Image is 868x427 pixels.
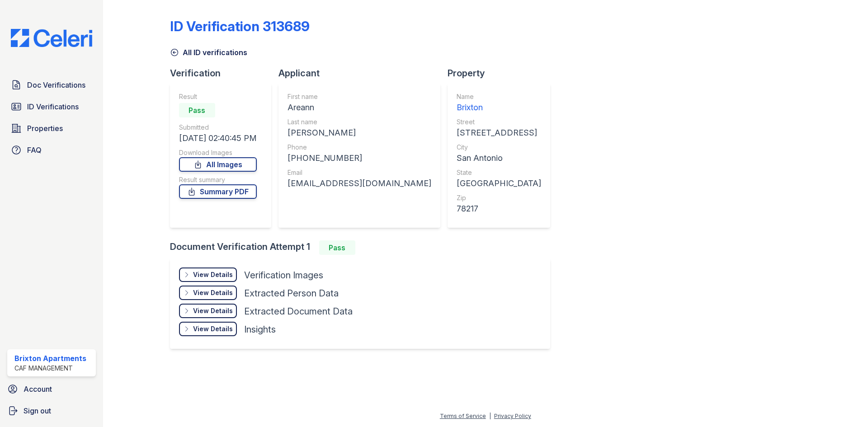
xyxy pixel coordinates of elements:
div: Verification [170,67,278,80]
a: Terms of Service [440,413,486,419]
div: View Details [193,270,233,279]
div: [EMAIL_ADDRESS][DOMAIN_NAME] [288,177,431,190]
div: Areann [288,101,431,114]
a: Summary PDF [179,184,257,199]
span: Doc Verifications [27,80,85,90]
div: Download Images [179,148,257,157]
a: Account [4,380,99,398]
div: Document Verification Attempt 1 [170,240,557,255]
a: Privacy Policy [494,413,531,419]
div: ID Verification 313689 [170,18,310,34]
iframe: chat widget [830,391,859,418]
div: First name [288,92,431,101]
div: [PERSON_NAME] [288,127,431,139]
div: Property [448,67,557,80]
div: View Details [193,306,233,315]
div: Result [179,92,257,101]
div: City [457,143,541,152]
div: Pass [319,240,355,255]
div: Result summary [179,175,257,184]
span: Properties [27,123,63,134]
div: [GEOGRAPHIC_DATA] [457,177,541,190]
div: 78217 [457,202,541,215]
div: Zip [457,193,541,202]
div: Last name [288,117,431,127]
a: FAQ [7,141,96,159]
div: View Details [193,288,233,297]
a: Doc Verifications [7,76,96,94]
div: Applicant [278,67,448,80]
div: Submitted [179,123,257,132]
div: | [489,413,491,419]
div: Insights [244,323,276,336]
div: State [457,168,541,177]
span: Account [24,384,52,394]
div: [DATE] 02:40:45 PM [179,132,257,145]
a: Sign out [4,402,99,420]
div: San Antonio [457,152,541,164]
div: Brixton Apartments [14,353,86,364]
div: Extracted Person Data [244,287,339,300]
a: Properties [7,119,96,137]
div: [STREET_ADDRESS] [457,127,541,139]
div: Email [288,168,431,177]
a: ID Verifications [7,98,96,116]
div: Pass [179,103,215,117]
span: ID Verifications [27,101,79,112]
div: Extracted Document Data [244,305,353,318]
div: Brixton [457,101,541,114]
div: View Details [193,324,233,333]
div: Street [457,117,541,127]
a: All ID verifications [170,47,247,58]
span: Sign out [24,405,51,416]
a: Name Brixton [457,92,541,114]
div: Name [457,92,541,101]
img: CE_Logo_Blue-a8612792a0a2168367f1c8372b55b34899dd931a85d93a1a3d3e32e68fde9ad4.png [4,29,99,47]
div: [PHONE_NUMBER] [288,152,431,164]
a: All Images [179,157,257,172]
div: Phone [288,143,431,152]
div: CAF Management [14,364,86,373]
div: Verification Images [244,269,323,282]
span: FAQ [27,145,42,155]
